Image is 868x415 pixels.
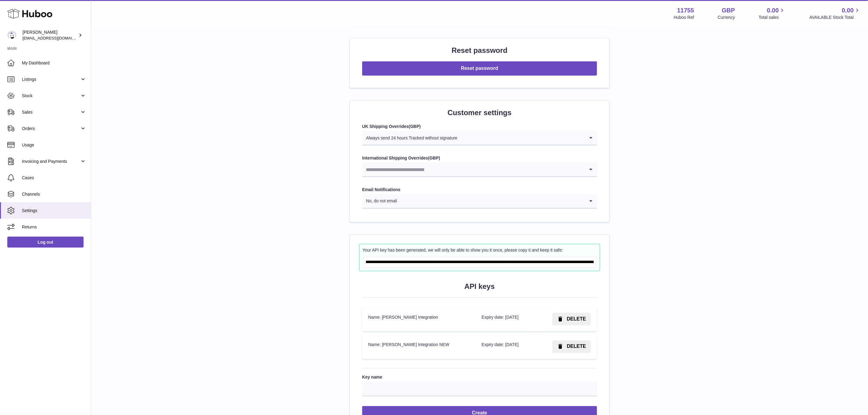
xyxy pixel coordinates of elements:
span: DELETE [567,316,586,321]
span: My Dashboard [22,60,86,66]
div: Currency [718,15,735,20]
a: Log out [7,237,84,248]
div: Huboo Ref [674,15,694,20]
span: Settings [22,208,86,214]
strong: GBP [410,124,419,129]
div: Search for option [362,194,597,209]
strong: GBP [722,6,735,15]
span: Invoicing and Payments [22,159,80,164]
span: No, do not email [362,194,397,208]
label: UK Shipping Overrides [362,124,597,129]
span: [EMAIL_ADDRESS][DOMAIN_NAME] [22,36,89,40]
h2: Reset password [362,46,597,55]
input: Search for option [362,163,585,177]
span: Listings [22,77,80,82]
label: Email Notifications [362,187,597,193]
h2: Customer settings [362,108,597,118]
label: International Shipping Overrides [362,155,597,161]
span: Usage [22,142,86,148]
a: 0.00 Total sales [759,6,786,20]
span: Returns [22,224,86,230]
td: Name: [PERSON_NAME] Integration NEW [362,334,475,359]
strong: GBP [430,156,439,160]
div: Your API key has been generated, we will only be able to show you it once, please copy it and kee... [362,247,597,253]
td: Expiry date: [DATE] [475,334,535,359]
span: Total sales [759,15,786,20]
span: Stock [22,93,80,99]
h2: API keys [362,282,597,291]
td: Expiry date: [DATE] [475,307,535,331]
img: internalAdmin-11755@internal.huboo.com [7,31,16,40]
span: ( ) [409,124,421,129]
span: 0.00 [842,6,854,15]
span: DELETE [567,344,586,349]
td: Name: [PERSON_NAME] Integration [362,307,475,331]
span: Sales [22,109,80,115]
input: Search for option [397,194,585,208]
span: Orders [22,126,80,132]
label: Key name [362,375,597,380]
div: Search for option [362,163,597,177]
span: Cases [22,175,86,181]
span: ( ) [428,156,440,160]
span: Channels [22,191,86,197]
div: [PERSON_NAME] [22,29,77,41]
div: Search for option [362,131,597,146]
a: Reset password [362,66,597,71]
button: DELETE [552,313,591,325]
span: 0.00 [767,6,779,15]
button: Reset password [362,61,597,76]
span: Always send 24 hours Tracked without signature [362,131,458,145]
button: DELETE [552,341,591,353]
strong: 11755 [677,6,694,15]
span: AVAILABLE Stock Total [809,15,861,20]
input: Search for option [458,131,585,145]
a: 0.00 AVAILABLE Stock Total [809,6,861,20]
